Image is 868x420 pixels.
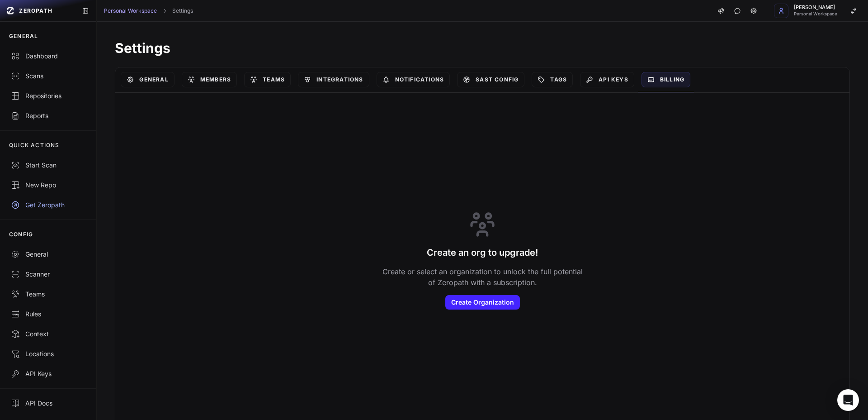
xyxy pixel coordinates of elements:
[104,7,193,14] nav: breadcrumb
[298,72,369,87] a: Integrations
[4,4,75,18] a: ZEROPATH
[427,246,538,259] h3: Create an org to upgrade!
[11,161,85,170] div: Start Scan
[104,7,157,14] a: Personal Workspace
[182,72,237,87] a: Members
[11,310,85,319] div: Rules
[11,250,85,259] div: General
[642,72,690,87] a: Billing
[11,290,85,299] div: Teams
[837,389,859,411] div: Open Intercom Messenger
[794,5,837,10] span: [PERSON_NAME]
[161,8,168,14] svg: chevron right,
[11,399,85,408] div: API Docs
[11,270,85,279] div: Scanner
[19,7,52,14] span: ZEROPATH
[9,33,38,40] p: GENERAL
[11,369,85,378] div: API Keys
[11,111,85,120] div: Reports
[9,231,33,238] p: CONFIG
[121,72,174,87] a: General
[11,329,85,339] div: Context
[244,72,291,87] a: Teams
[11,200,85,210] div: Get Zeropath
[11,349,85,358] div: Locations
[381,266,584,288] p: Create or select an organization to unlock the full potential of Zeropath with a subscription.
[172,7,193,14] a: Settings
[794,12,837,16] span: Personal Workspace
[532,72,573,87] a: Tags
[445,295,520,310] button: Create Organization
[11,91,85,100] div: Repositories
[11,52,85,61] div: Dashboard
[580,72,634,87] a: API Keys
[377,72,450,87] a: Notifications
[9,142,60,149] p: QUICK ACTIONS
[457,72,524,87] a: SAST Config
[11,181,85,190] div: New Repo
[115,40,850,56] h1: Settings
[11,72,85,81] div: Scans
